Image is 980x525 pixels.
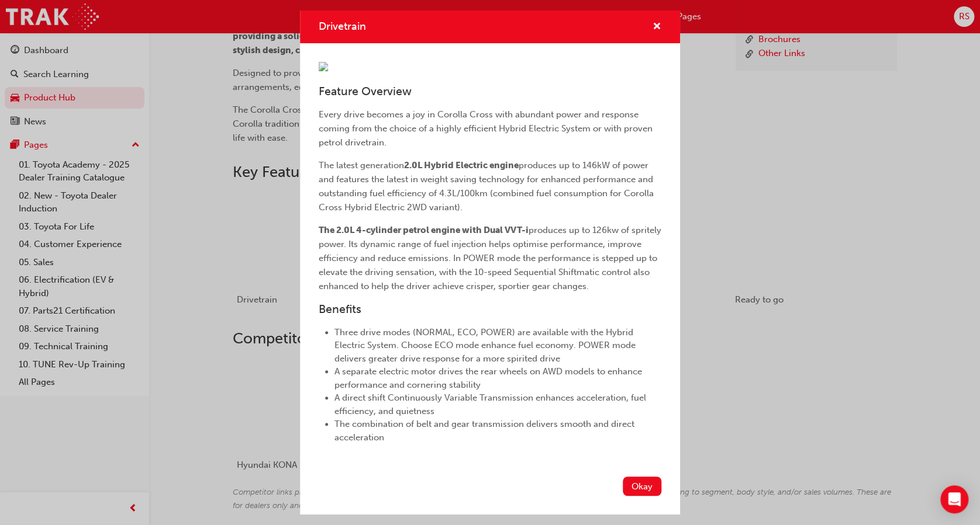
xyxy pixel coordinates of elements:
[300,11,680,514] div: Drivetrain
[404,160,519,171] span: 2.0L Hybrid Electric engine
[334,326,661,366] li: Three drive modes (NORMAL, ECO, POWER) are available with the Hybrid Electric System. Choose ECO ...
[319,225,529,235] span: The 2.0L 4-cylinder petrol engine with Dual VVT-i
[319,20,366,33] span: Drivetrain
[319,85,661,98] h3: Feature Overview
[653,20,661,34] button: cross-icon
[623,477,661,496] button: Okay
[334,365,661,391] li: A separate electric motor drives the rear wheels on AWD models to enhance performance and corneri...
[653,22,661,33] span: cross-icon
[334,418,661,444] li: The combination of belt and gear transmission delivers smooth and direct acceleration
[334,391,661,418] li: A direct shift Continuously Variable Transmission enhances acceleration, fuel efficiency, and qui...
[319,303,661,316] h3: Benefits
[319,160,404,171] span: The latest generation
[319,109,655,148] span: Every drive becomes a joy in Corolla Cross with abundant power and response coming from the choic...
[940,485,968,513] div: Open Intercom Messenger
[319,62,328,71] img: 29d5ed9c-0949-42e1-8394-edea9e5ae8db.jpg
[319,225,664,291] span: produces up to 126kw of spritely power. Its dynamic range of fuel injection helps optimise perfor...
